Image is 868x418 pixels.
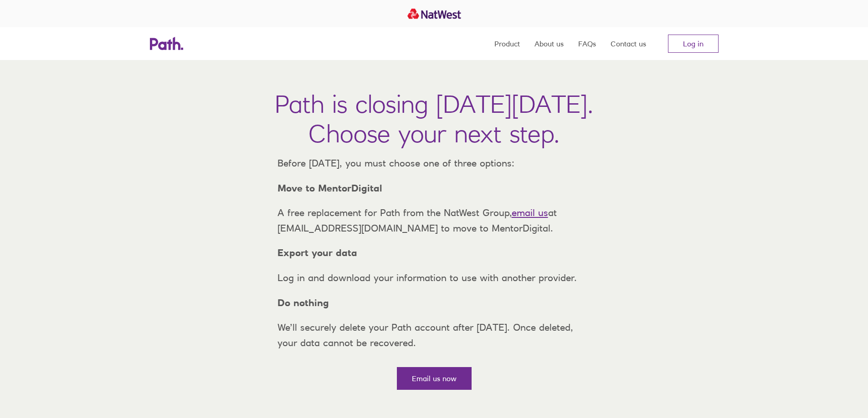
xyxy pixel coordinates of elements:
a: Product [494,27,520,60]
a: Log in [668,35,719,53]
a: Contact us [611,27,646,60]
a: About us [534,27,564,60]
strong: Do nothing [277,297,329,308]
p: Log in and download your information to use with another provider. [270,270,598,286]
a: email us [512,207,548,218]
strong: Move to MentorDigital [277,182,382,194]
strong: Export your data [277,247,357,258]
p: We’ll securely delete your Path account after [DATE]. Once deleted, your data cannot be recovered. [270,320,598,350]
a: Email us now [397,367,472,390]
a: FAQs [578,27,596,60]
p: A free replacement for Path from the NatWest Group, at [EMAIL_ADDRESS][DOMAIN_NAME] to move to Me... [270,205,598,236]
h1: Path is closing [DATE][DATE]. Choose your next step. [275,89,593,148]
p: Before [DATE], you must choose one of three options: [270,156,598,171]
